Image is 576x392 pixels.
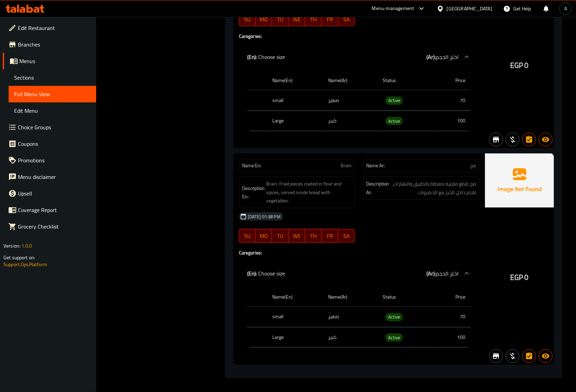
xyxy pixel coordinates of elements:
[247,71,471,131] table: choices table
[3,36,96,53] a: Branches
[305,229,322,243] button: TH
[255,229,272,243] button: MO
[385,117,403,125] div: Active
[267,71,323,90] th: Name(En)
[3,152,96,169] a: Promotions
[255,12,272,26] button: MO
[485,153,554,207] img: Ae5nvW7+0k+MAAAAAElFTkSuQmCC
[385,313,403,321] div: Active
[14,107,91,115] span: Edit Menu
[266,180,352,205] span: Brain: Fried pieces coated in flour and spices, served inside bread with vegetables.
[267,90,323,111] th: small
[3,53,96,69] a: Menus
[447,5,492,12] div: [GEOGRAPHIC_DATA]
[3,135,96,152] a: Coupons
[341,162,352,169] span: Brain
[433,71,471,90] th: Price
[489,133,503,147] button: Not branch specific item
[3,119,96,135] a: Choice Groups
[506,349,519,363] button: Purchased item
[489,349,503,363] button: Not branch specific item
[242,162,262,169] strong: Name En:
[385,117,403,125] span: Active
[18,222,91,231] span: Grocery Checklist
[377,287,433,307] th: Status
[323,111,377,131] td: كبير
[433,90,471,111] td: 70
[239,33,479,40] h4: Caregories:
[18,40,91,49] span: Branches
[522,133,536,147] button: Has choices
[323,287,377,307] th: Name(Ar)
[510,59,523,72] span: EGP
[18,123,91,131] span: Choice Groups
[239,12,256,26] button: SU
[19,57,91,65] span: Menus
[275,231,286,241] span: TU
[506,133,519,147] button: Purchased item
[385,334,403,342] span: Active
[247,269,285,278] p: Choose size
[372,4,414,13] div: Menu-management
[18,173,91,181] span: Menu disclaimer
[308,231,319,241] span: TH
[291,14,302,24] span: WE
[324,14,335,24] span: FR
[3,241,20,250] span: Version:
[18,189,91,198] span: Upsell
[426,52,436,62] b: (Ar):
[366,162,385,169] strong: Name Ar:
[267,111,323,131] th: Large
[3,260,47,269] a: Support.OpsPlatform
[525,59,529,72] span: 0
[324,231,335,241] span: FR
[426,268,436,279] b: (Ar):
[385,97,403,104] span: Active
[291,231,302,241] span: WE
[272,229,289,243] button: TU
[338,12,355,26] button: SA
[323,307,377,327] td: صغير
[242,14,253,24] span: SU
[338,229,355,243] button: SA
[433,307,471,327] td: 70
[18,24,91,32] span: Edit Restaurant
[433,287,471,307] th: Price
[305,12,322,26] button: TH
[341,14,352,24] span: SA
[21,241,32,250] span: 1.0.0
[436,52,458,62] span: اختر الحجم
[242,184,265,201] strong: Description En:
[539,349,553,363] button: Available
[289,12,305,26] button: WE
[9,102,96,119] a: Edit Menu
[539,133,553,147] button: Available
[385,313,403,321] span: Active
[245,213,283,220] span: [DATE] 01:38 PM
[18,140,91,148] span: Coupons
[239,249,479,256] h4: Caregories:
[3,185,96,202] a: Upsell
[239,229,256,243] button: SU
[247,268,257,279] b: (En):
[377,71,433,90] th: Status
[267,327,323,348] th: Large
[323,327,377,348] td: كبير
[239,262,479,284] div: (En): Choose size(Ar):اختر الحجم
[3,20,96,36] a: Edit Restaurant
[14,73,91,82] span: Sections
[239,46,479,68] div: (En): Choose size(Ar):اختر الحجم
[18,206,91,214] span: Coverage Report
[267,307,323,327] th: small
[267,287,323,307] th: Name(En)
[3,202,96,218] a: Coverage Report
[3,169,96,185] a: Menu disclaimer
[3,218,96,235] a: Grocery Checklist
[322,229,338,243] button: FR
[391,180,476,197] span: مخ: قطع مقلية مغطاة بالدقيق والبهارات، تقدم داخل الخبز مع الخضروات.
[470,162,476,169] span: مخ
[525,271,529,284] span: 0
[366,180,389,197] strong: Description Ar:
[522,349,536,363] button: Has choices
